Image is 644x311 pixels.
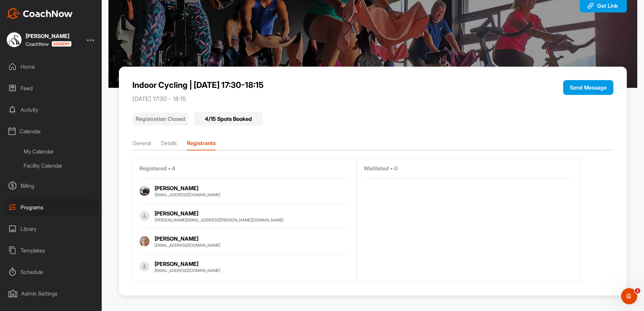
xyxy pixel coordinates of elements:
[52,41,71,47] img: CoachNow acadmey
[4,264,99,280] div: Schedule
[132,80,517,90] p: Indoor Cycling | [DATE] 17:30-18:15
[4,199,99,216] div: Programs
[7,8,73,19] img: CoachNow
[4,80,99,97] div: Feed
[26,41,71,47] div: CoachNow
[597,2,618,9] span: Get Link
[155,235,351,243] div: [PERSON_NAME]
[155,260,351,268] div: [PERSON_NAME]
[26,33,71,39] div: [PERSON_NAME]
[4,58,99,75] div: Home
[364,165,397,172] span: Waitlisted • 0
[132,112,189,126] p: Registration Closed
[4,220,99,237] div: Library
[132,139,151,150] li: General
[139,262,150,272] img: Profile picture
[194,112,263,126] div: 4 / 15 Spots Booked
[155,209,351,217] div: [PERSON_NAME]
[155,184,351,192] div: [PERSON_NAME]
[586,2,594,10] img: svg+xml;base64,PHN2ZyB3aWR0aD0iMjAiIGhlaWdodD0iMjAiIHZpZXdCb3g9IjAgMCAyMCAyMCIgZmlsbD0ibm9uZSIgeG...
[19,144,99,159] div: My Calendar
[187,139,216,150] li: Registrants
[4,242,99,259] div: Templates
[155,268,351,273] div: [EMAIL_ADDRESS][DOMAIN_NAME]
[563,80,613,95] button: Send Message
[7,32,22,47] img: square_c8b22097c993bcfd2b698d1eae06ee05.jpg
[139,211,150,221] img: Profile picture
[4,101,99,118] div: Activity
[155,243,351,248] div: [EMAIL_ADDRESS][DOMAIN_NAME]
[621,288,637,304] iframe: Intercom live chat
[132,95,517,103] p: [DATE] 17:30 - 18:15
[19,159,99,173] div: Facility Calendar
[4,123,99,140] div: Calendar
[139,236,150,246] img: Profile picture
[155,217,351,223] div: [PERSON_NAME][EMAIL_ADDRESS][PERSON_NAME][DOMAIN_NAME]
[4,177,99,194] div: Billing
[139,186,150,196] img: Profile picture
[161,139,177,150] li: Details
[635,288,640,293] span: 1
[4,285,99,302] div: Admin Settings
[139,165,175,172] span: Registered • 4
[155,192,351,198] div: [EMAIL_ADDRESS][DOMAIN_NAME]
